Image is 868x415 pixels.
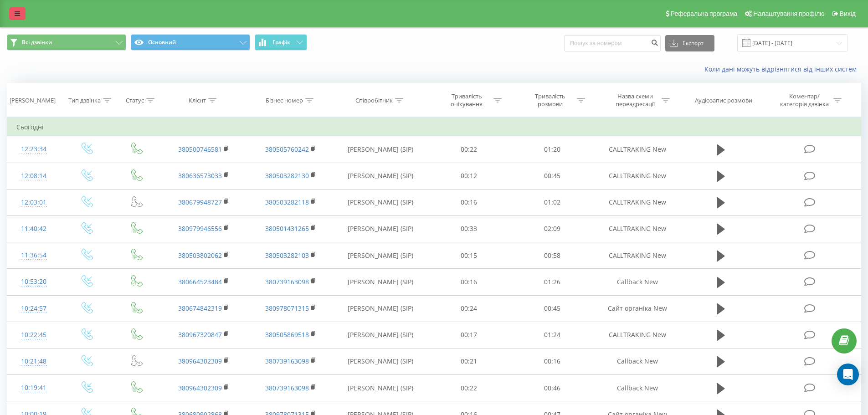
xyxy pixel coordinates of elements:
td: 00:58 [511,242,594,269]
td: 00:21 [427,348,511,374]
td: [PERSON_NAME] (SIP) [334,322,427,348]
a: 380739163098 [265,357,309,365]
td: 00:22 [427,375,511,401]
div: 11:40:42 [16,220,51,238]
td: 01:20 [511,136,594,163]
div: 10:22:45 [16,326,51,344]
td: 00:12 [427,163,511,189]
td: Сайт органіка New [594,295,680,322]
td: 00:24 [427,295,511,322]
div: Співробітник [355,97,393,104]
div: 11:36:54 [16,246,51,264]
div: Коментар/категорія дзвінка [778,92,831,108]
td: CALLTRAKING New [594,136,680,163]
td: Callback New [594,348,680,374]
td: 00:16 [511,348,594,374]
div: 12:08:14 [16,167,51,185]
div: [PERSON_NAME] [10,97,56,104]
input: Пошук за номером [564,35,661,51]
a: 380979946556 [178,224,222,233]
td: 01:26 [511,269,594,295]
td: CALLTRAKING New [594,189,680,215]
td: CALLTRAKING New [594,163,680,189]
td: 00:17 [427,322,511,348]
div: 10:21:48 [16,353,51,370]
button: Графік [255,34,307,51]
div: Тривалість розмови [526,92,575,108]
td: [PERSON_NAME] (SIP) [334,348,427,374]
td: 01:02 [511,189,594,215]
td: [PERSON_NAME] (SIP) [334,242,427,269]
a: 380636573033 [178,171,222,180]
td: [PERSON_NAME] (SIP) [334,295,427,322]
td: 02:09 [511,215,594,242]
td: 01:24 [511,322,594,348]
div: 12:03:01 [16,194,51,211]
button: Всі дзвінки [7,34,126,51]
a: Коли дані можуть відрізнятися вiд інших систем [704,65,861,73]
a: 380500746581 [178,145,222,154]
td: [PERSON_NAME] (SIP) [334,269,427,295]
a: 380679948727 [178,198,222,206]
div: Бізнес номер [266,97,303,104]
a: 380674842319 [178,304,222,313]
a: 380964302309 [178,357,222,365]
div: 12:23:34 [16,140,51,158]
button: Експорт [665,35,714,51]
td: 00:16 [427,269,511,295]
a: 380503802062 [178,251,222,260]
td: 00:16 [427,189,511,215]
span: Вихід [840,10,856,17]
div: Тривалість очікування [442,92,491,108]
td: 00:33 [427,215,511,242]
td: CALLTRAKING New [594,215,680,242]
td: CALLTRAKING New [594,242,680,269]
td: 00:45 [511,163,594,189]
td: Callback New [594,375,680,401]
span: Налаштування профілю [753,10,824,17]
div: 10:53:20 [16,273,51,291]
div: Тип дзвінка [68,97,101,104]
span: Графік [272,39,290,46]
div: Назва схеми переадресації [611,92,659,108]
div: Open Intercom Messenger [837,364,859,385]
a: 380739163098 [265,384,309,392]
td: 00:45 [511,295,594,322]
div: Статус [126,97,144,104]
button: Основний [131,34,250,51]
div: Аудіозапис розмови [695,97,752,104]
td: [PERSON_NAME] (SIP) [334,375,427,401]
a: 380978071315 [265,304,309,313]
a: 380739163098 [265,277,309,286]
td: [PERSON_NAME] (SIP) [334,136,427,163]
span: Реферальна програма [671,10,738,17]
a: 380967320847 [178,330,222,339]
a: 380964302309 [178,384,222,392]
div: Клієнт [189,97,206,104]
div: 10:19:41 [16,379,51,397]
td: [PERSON_NAME] (SIP) [334,163,427,189]
a: 380505869518 [265,330,309,339]
td: [PERSON_NAME] (SIP) [334,189,427,215]
td: 00:15 [427,242,511,269]
div: 10:24:57 [16,300,51,318]
a: 380501431265 [265,224,309,233]
td: Callback New [594,269,680,295]
a: 380503282118 [265,198,309,206]
td: Сьогодні [7,118,861,136]
td: 00:22 [427,136,511,163]
a: 380503282103 [265,251,309,260]
a: 380505760242 [265,145,309,154]
td: CALLTRAKING New [594,322,680,348]
a: 380664523484 [178,277,222,286]
td: 00:46 [511,375,594,401]
span: Всі дзвінки [22,39,52,46]
a: 380503282130 [265,171,309,180]
td: [PERSON_NAME] (SIP) [334,215,427,242]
